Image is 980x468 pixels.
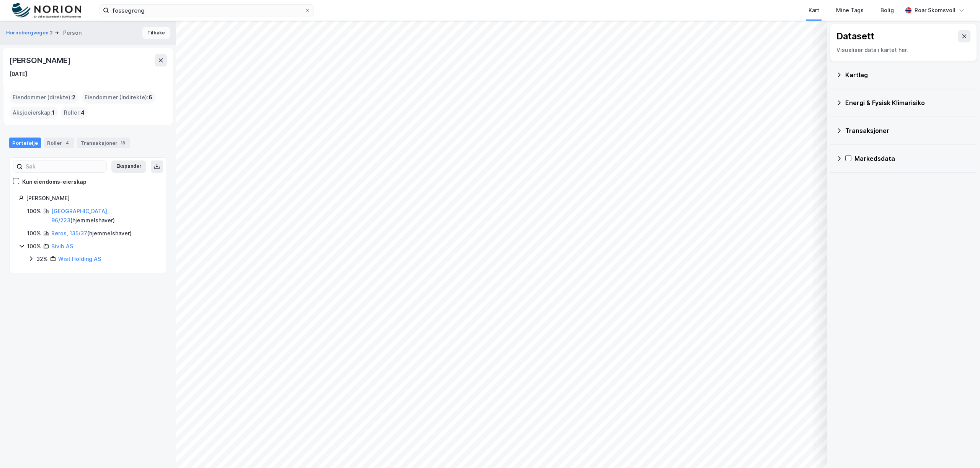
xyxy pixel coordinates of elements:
div: Kartlag [845,70,971,79]
span: 2 [72,93,75,102]
a: Bivib AS [51,243,73,249]
div: [DATE] [9,70,27,79]
button: Hornebergvegen 2 [6,29,54,37]
div: 32% [36,254,48,264]
div: Aksjeeierskap : [10,107,58,119]
span: 4 [81,108,85,117]
a: Wist Holding AS [58,256,101,262]
div: Roller [44,138,74,148]
button: Tilbake [142,27,170,39]
div: Bolig [880,6,894,15]
a: [GEOGRAPHIC_DATA], 96/223 [51,208,109,223]
div: [PERSON_NAME] [9,54,72,66]
div: 4 [64,139,71,147]
input: Søk [23,161,106,172]
div: Transaksjoner [77,138,130,148]
div: 100% [27,242,41,251]
div: 100% [27,207,41,216]
div: Transaksjoner [845,126,971,135]
input: Søk på adresse, matrikkel, gårdeiere, leietakere eller personer [109,5,304,16]
div: Kart [808,6,819,15]
div: Roller : [61,107,88,119]
span: 6 [149,93,152,102]
div: Energi & Fysisk Klimarisiko [845,98,971,107]
div: Markedsdata [854,154,971,163]
span: 1 [52,108,55,117]
div: Person [63,28,82,37]
div: Eiendommer (direkte) : [10,91,78,104]
div: ( hjemmelshaver ) [51,207,157,225]
div: ( hjemmelshaver ) [51,229,132,238]
div: Mine Tags [836,6,864,15]
iframe: Chat Widget [942,431,980,468]
div: Portefølje [9,138,41,148]
div: Datasett [836,30,874,42]
a: Røros, 135/37 [51,230,87,236]
div: 18 [119,139,127,147]
div: 100% [27,229,41,238]
div: Eiendommer (Indirekte) : [82,91,155,104]
div: Visualiser data i kartet her. [836,45,970,55]
div: Roar Skomsvoll [915,6,955,15]
img: norion-logo.80e7a08dc31c2e691866.png [12,3,81,18]
button: Ekspander [111,160,146,173]
div: [PERSON_NAME] [26,194,157,203]
div: Kun eiendoms-eierskap [22,177,87,186]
